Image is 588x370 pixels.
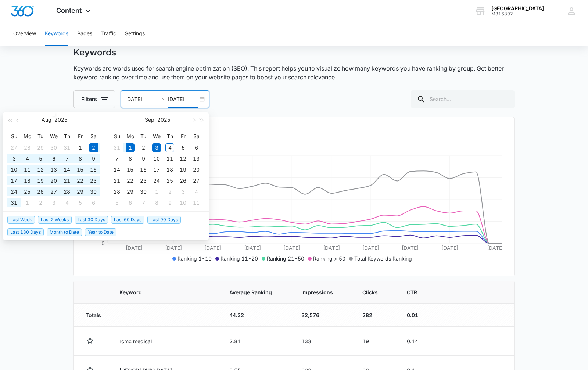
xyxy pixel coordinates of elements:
td: 2025-08-10 [7,164,21,175]
div: 27 [192,176,201,185]
div: 18 [165,165,174,174]
td: 2025-08-05 [34,153,47,164]
div: 17 [152,165,161,174]
th: We [150,130,163,142]
div: 3 [152,143,161,152]
div: 6 [192,143,201,152]
div: 8 [152,198,161,207]
div: 3 [49,198,58,207]
th: Sa [190,130,203,142]
div: 13 [49,165,58,174]
td: 2025-08-12 [34,164,47,175]
div: 7 [62,154,71,163]
div: 3 [10,154,18,163]
tspan: [DATE] [126,245,143,251]
td: 2025-10-02 [163,186,176,197]
div: 21 [62,176,71,185]
div: 5 [179,143,187,152]
td: 2025-09-17 [150,164,163,175]
div: 24 [10,187,18,196]
p: Keywords are words used for search engine optimization (SEO). This report helps you to visualize ... [73,64,514,82]
th: Sa [87,130,100,142]
td: 2025-07-27 [7,142,21,153]
td: 2025-09-06 [87,197,100,208]
div: 20 [49,176,58,185]
div: 4 [23,154,32,163]
span: Last 30 Days [75,216,108,224]
input: Start date [125,95,156,103]
div: 12 [179,154,187,163]
span: to [159,96,165,102]
td: Totals [74,304,111,327]
td: 2025-09-12 [176,153,190,164]
div: 9 [165,198,174,207]
th: Fr [73,130,87,142]
th: Fr [176,130,190,142]
td: 44.32 [220,304,293,327]
td: 2025-08-01 [73,142,87,153]
td: 2025-07-28 [21,142,34,153]
td: 2.81 [220,327,293,356]
tspan: [DATE] [165,245,182,251]
div: 1 [76,143,85,152]
div: 12 [36,165,45,174]
td: 2025-08-18 [21,175,34,186]
div: 26 [36,187,45,196]
button: 2025 [157,112,170,127]
div: 29 [36,143,45,152]
tspan: [DATE] [323,245,340,251]
td: 2025-10-10 [176,197,190,208]
td: 2025-08-23 [87,175,100,186]
td: 2025-10-05 [110,197,123,208]
td: 2025-08-14 [60,164,73,175]
div: 30 [49,143,58,152]
td: 2025-09-28 [110,186,123,197]
td: 2025-08-16 [87,164,100,175]
td: 2025-08-13 [47,164,60,175]
div: 13 [192,154,201,163]
span: Content [56,7,82,14]
td: 2025-08-17 [7,175,21,186]
td: 2025-07-29 [34,142,47,153]
div: 1 [23,198,32,207]
div: 24 [152,176,161,185]
td: 2025-09-01 [21,197,34,208]
td: 2025-09-09 [137,153,150,164]
div: 28 [62,187,71,196]
td: 2025-09-22 [123,175,137,186]
div: 21 [112,176,121,185]
span: Last 2 Weeks [38,216,72,224]
div: 9 [139,154,148,163]
td: 2025-09-18 [163,164,176,175]
div: 15 [76,165,85,174]
div: 29 [76,187,85,196]
td: 2025-08-26 [34,186,47,197]
span: Keyword [119,288,201,296]
span: Ranking 21-50 [267,255,304,262]
td: 2025-08-31 [7,197,21,208]
h2: Organic Keyword Ranking [86,133,502,142]
tspan: [DATE] [244,245,261,251]
div: 22 [126,176,135,185]
span: Ranking 1-10 [178,255,212,262]
div: 4 [165,143,174,152]
div: 1 [126,143,135,152]
h1: Keywords [73,47,116,58]
div: 19 [179,165,187,174]
th: Th [60,130,73,142]
div: 27 [10,143,18,152]
td: rcmc medical [111,327,220,356]
td: 133 [293,327,354,356]
span: Ranking > 50 [313,255,345,262]
div: 2 [89,143,98,152]
td: 2025-09-29 [123,186,137,197]
span: Total Keywords Ranking [354,255,412,262]
th: Su [7,130,21,142]
td: 2025-09-03 [150,142,163,153]
th: We [47,130,60,142]
div: 29 [126,187,135,196]
input: Search... [411,90,514,108]
div: 20 [192,165,201,174]
td: 2025-09-27 [190,175,203,186]
div: 1 [152,187,161,196]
